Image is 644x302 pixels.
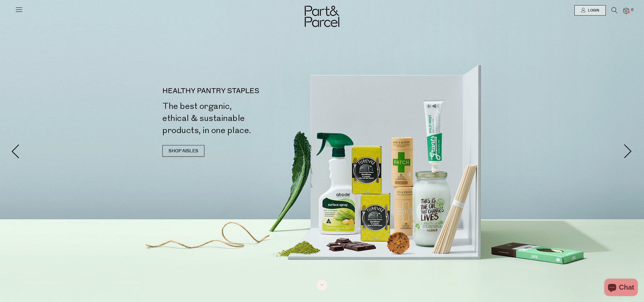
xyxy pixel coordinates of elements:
img: Part&Parcel [305,6,339,27]
span: 0 [630,7,635,13]
span: Login [586,8,599,13]
h2: The best organic, ethical & sustainable products, in one place. [162,100,324,136]
a: Login [574,5,606,16]
p: HEALTHY PANTRY STAPLES [162,88,324,95]
inbox-online-store-chat: Shopify online store chat [603,279,639,297]
a: SHOP AISLES [162,145,204,157]
a: 0 [623,8,629,14]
